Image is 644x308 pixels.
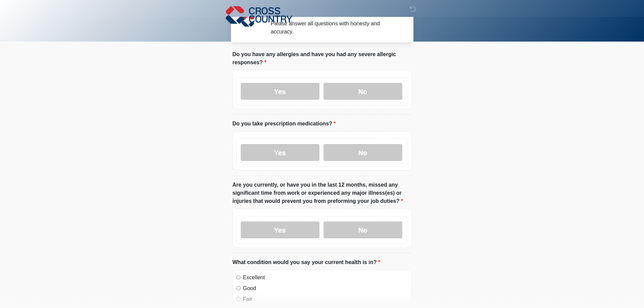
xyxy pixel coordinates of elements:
[241,144,319,161] label: Yes
[236,297,241,301] input: Fair
[233,258,380,266] label: What condition would you say your current health is in?
[324,144,402,161] label: No
[233,181,412,205] label: Are you currently, or have you in the last 12 months, missed any significant time from work or ex...
[243,295,408,303] label: Fair
[236,275,241,280] input: Excellent
[241,221,319,238] label: Yes
[243,284,408,292] label: Good
[324,83,402,100] label: No
[241,83,319,100] label: Yes
[233,50,412,67] label: Do you have any allergies and have you had any severe allergic responses?
[324,221,402,238] label: No
[226,5,293,25] img: Cross Country Logo
[233,120,336,128] label: Do you take prescription medications?
[236,286,241,290] input: Good
[243,274,408,282] label: Excellent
